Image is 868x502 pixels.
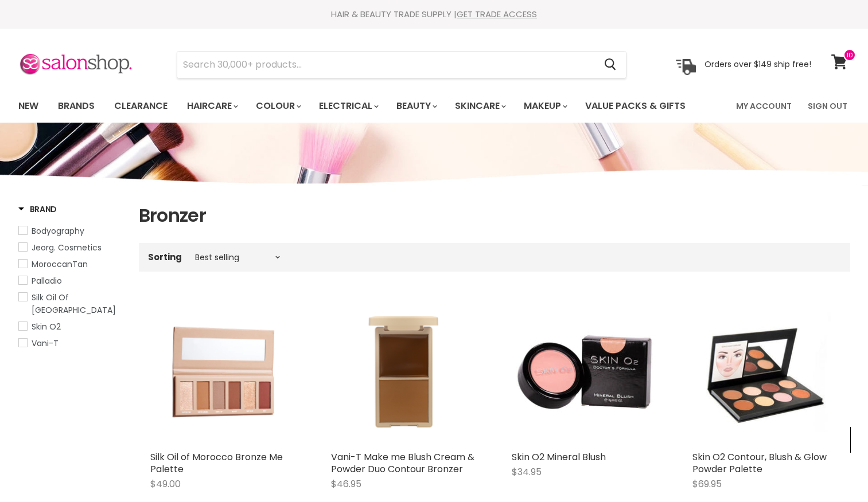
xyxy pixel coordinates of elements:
[10,89,712,123] ul: Main menu
[310,94,386,118] a: Electrical
[331,450,474,476] a: Vani-T Make me Blush Cream & Powder Duo Contour Bronzer
[18,203,57,215] h3: Brand
[4,89,865,123] nav: Main
[457,8,537,20] a: GET TRADE ACCESS
[32,292,116,316] span: Silk Oil Of [GEOGRAPHIC_DATA]
[148,252,182,262] label: Sorting
[32,242,102,253] span: Jeorg. Cosmetics
[18,337,124,350] a: Vani-T
[18,274,124,287] a: Palladio
[331,477,361,491] span: $46.95
[150,477,181,491] span: $49.00
[692,299,839,445] a: Skin O2 Contour, Blush & Glow Powder Palette
[692,477,722,491] span: $69.95
[177,52,595,78] input: Search
[692,450,827,476] a: Skin O2 Contour, Blush & Glow Powder Palette
[729,94,799,118] a: My Account
[18,320,124,333] a: Skin O2
[150,299,297,445] img: Silk Oil of Morocco Bronze Me Palette
[512,299,658,445] a: Skin O2 Mineral Blush
[106,94,176,118] a: Clearance
[704,59,811,69] p: Orders over $149 ship free!
[692,312,839,432] img: Skin O2 Contour, Blush & Glow Powder Palette
[577,94,694,118] a: Value Packs & Gifts
[32,225,84,237] span: Bodyography
[150,450,283,476] a: Silk Oil of Morocco Bronze Me Palette
[139,203,850,228] h1: Bronzer
[512,465,542,479] span: $34.95
[18,225,124,237] a: Bodyography
[4,9,865,20] div: HAIR & BEAUTY TRADE SUPPLY |
[32,338,59,349] span: Vani-T
[32,258,88,270] span: MoroccanTan
[446,94,513,118] a: Skincare
[247,94,308,118] a: Colour
[49,94,103,118] a: Brands
[178,94,245,118] a: Haircare
[18,258,124,270] a: MoroccanTan
[18,241,124,254] a: Jeorg. Cosmetics
[32,275,62,287] span: Palladio
[10,94,47,118] a: New
[801,94,854,118] a: Sign Out
[18,291,124,316] a: Silk Oil Of Morocco
[177,51,626,79] form: Product
[388,94,444,118] a: Beauty
[595,52,626,78] button: Search
[512,450,606,464] a: Skin O2 Mineral Blush
[331,299,477,445] a: Vani-T Make me Blush Cream & Powder Duo Contour Bronzer
[515,94,574,118] a: Makeup
[32,321,61,332] span: Skin O2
